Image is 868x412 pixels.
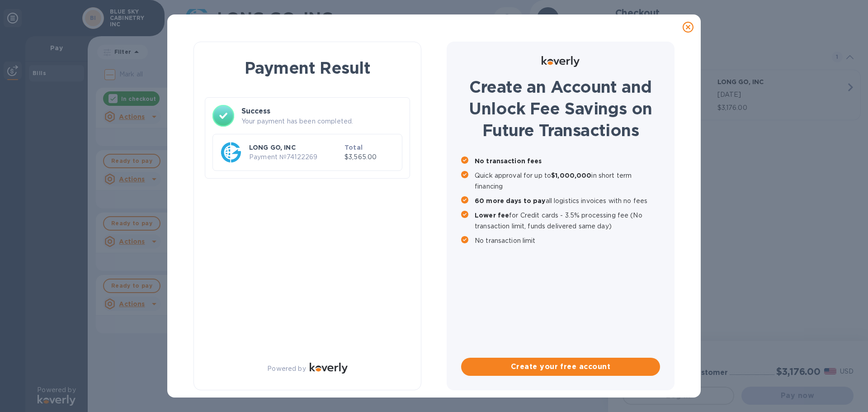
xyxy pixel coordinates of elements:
b: No transaction fees [475,157,542,165]
img: Logo [310,363,348,374]
span: Create your free account [468,361,653,372]
b: Total [344,144,363,151]
h3: Success [241,106,402,117]
p: Payment № 74122269 [249,152,341,162]
p: Quick approval for up to in short term financing [475,170,660,192]
h1: Payment Result [208,57,406,79]
b: 60 more days to pay [475,197,546,204]
p: for Credit cards - 3.5% processing fee (No transaction limit, funds delivered same day) [475,210,660,232]
p: LONG GO, INC [249,143,341,152]
p: all logistics invoices with no fees [475,195,660,206]
p: No transaction limit [475,235,660,246]
p: $3,565.00 [344,152,395,162]
button: Create your free account [461,358,660,376]
b: Lower fee [475,212,509,219]
p: Powered by [267,364,306,374]
h1: Create an Account and Unlock Fee Savings on Future Transactions [461,76,660,141]
img: Logo [542,56,580,67]
p: Your payment has been completed. [241,117,402,126]
b: $1,000,000 [551,172,591,179]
